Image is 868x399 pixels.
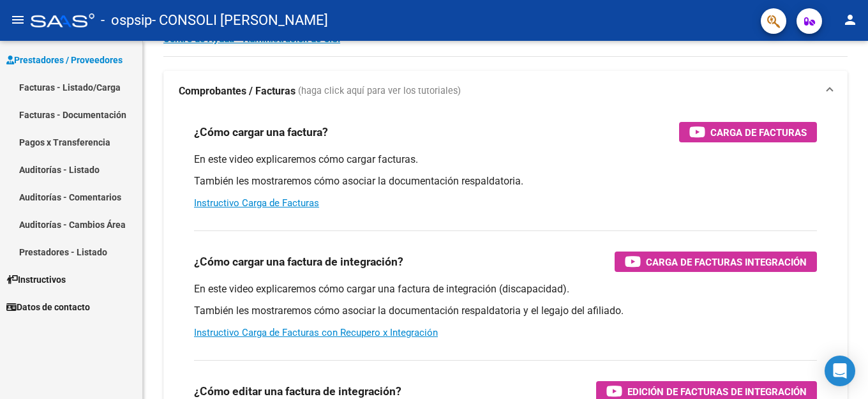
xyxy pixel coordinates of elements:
[194,327,438,338] a: Instructivo Carga de Facturas con Recupero x Integración
[298,84,461,98] span: (haga click aquí para ver los tutoriales)
[152,6,328,34] span: - CONSOLI [PERSON_NAME]
[179,84,296,98] strong: Comprobantes / Facturas
[6,53,123,67] span: Prestadores / Proveedores
[194,253,403,271] h3: ¿Cómo cargar una factura de integración?
[679,122,817,142] button: Carga de Facturas
[194,304,817,318] p: También les mostraremos cómo asociar la documentación respaldatoria y el legajo del afiliado.
[194,197,319,209] a: Instructivo Carga de Facturas
[10,12,26,27] mat-icon: menu
[194,282,817,296] p: En este video explicaremos cómo cargar una factura de integración (discapacidad).
[6,300,90,314] span: Datos de contacto
[842,12,858,27] mat-icon: person
[6,273,66,287] span: Instructivos
[825,356,855,386] div: Open Intercom Messenger
[163,71,848,112] mat-expansion-panel-header: Comprobantes / Facturas (haga click aquí para ver los tutoriales)
[615,252,817,272] button: Carga de Facturas Integración
[101,6,152,34] span: - ospsip
[194,123,328,141] h3: ¿Cómo cargar una factura?
[194,174,817,188] p: También les mostraremos cómo asociar la documentación respaldatoria.
[194,153,817,167] p: En este video explicaremos cómo cargar facturas.
[646,254,807,270] span: Carga de Facturas Integración
[710,124,807,140] span: Carga de Facturas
